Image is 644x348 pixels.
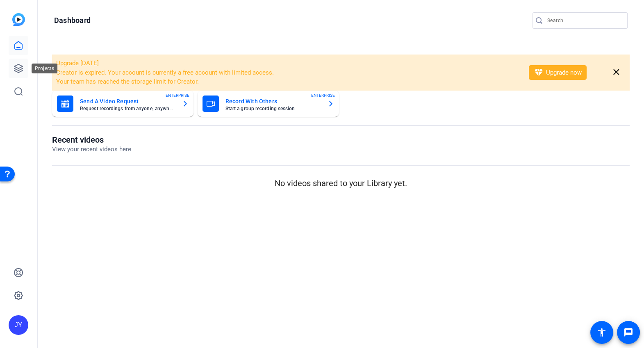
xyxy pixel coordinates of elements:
img: blue-gradient.svg [12,13,25,26]
input: Search [547,16,621,25]
button: Record With OthersStart a group recording sessionENTERPRISE [198,91,339,117]
li: Creator is expired. Your account is currently a free account with limited access. [56,68,518,77]
span: ENTERPRISE [166,92,189,98]
p: No videos shared to your Library yet. [52,177,630,189]
div: Projects [32,64,57,73]
div: JY [9,315,28,335]
button: Send A Video RequestRequest recordings from anyone, anywhereENTERPRISE [52,91,193,117]
mat-icon: message [624,328,633,337]
mat-card-title: Send A Video Request [80,96,175,106]
mat-icon: accessibility [597,328,607,337]
p: View your recent videos here [52,145,131,154]
mat-icon: diamond [534,68,544,77]
mat-card-subtitle: Start a group recording session [225,106,321,111]
mat-card-title: Record With Others [225,96,321,106]
span: Upgrade [DATE] [56,59,99,67]
button: Upgrade now [529,65,587,80]
span: ENTERPRISE [311,92,335,98]
mat-card-subtitle: Request recordings from anyone, anywhere [80,106,175,111]
h1: Recent videos [52,135,131,145]
li: Your team has reached the storage limit for Creator. [56,77,518,86]
h1: Dashboard [54,16,91,25]
mat-icon: close [611,67,621,77]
